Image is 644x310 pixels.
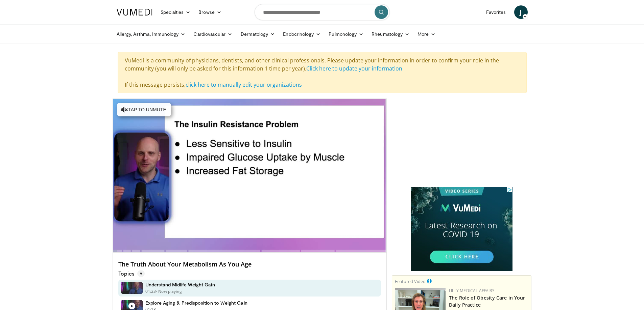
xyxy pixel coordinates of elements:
[411,187,512,271] iframe: Advertisement
[237,27,279,41] a: Dermatology
[117,103,171,116] button: Tap to unmute
[186,81,302,88] a: click here to manually edit your organizations
[279,27,325,41] a: Endocrinology
[145,282,215,288] h4: Understand Midlife Weight Gain
[367,27,413,41] a: Rheumatology
[395,278,426,284] small: Featured Video
[137,270,145,277] span: 9
[306,65,402,72] a: Click here to update your information
[113,99,387,253] video-js: Video Player
[411,98,512,183] iframe: Advertisement
[449,288,495,293] a: Lilly Medical Affairs
[157,5,195,19] a: Specialties
[117,9,152,16] img: VuMedi Logo
[113,27,190,41] a: Allergy, Asthma, Immunology
[189,27,236,41] a: Cardiovascular
[413,27,439,41] a: More
[145,300,247,306] h4: Explore Aging & Predisposition to Weight Gain
[145,288,156,294] p: 01:23
[118,261,381,268] h4: The Truth About Your Metabolism As You Age
[482,5,510,19] a: Favorites
[118,270,145,277] p: Topics
[325,27,367,41] a: Pulmonology
[118,52,527,93] div: VuMedi is a community of physicians, dentists, and other clinical professionals. Please update yo...
[255,4,390,20] input: Search topics, interventions
[449,294,525,308] a: The Role of Obesity Care in Your Daily Practice
[156,288,182,294] p: - Now playing
[194,5,225,19] a: Browse
[514,5,528,19] a: J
